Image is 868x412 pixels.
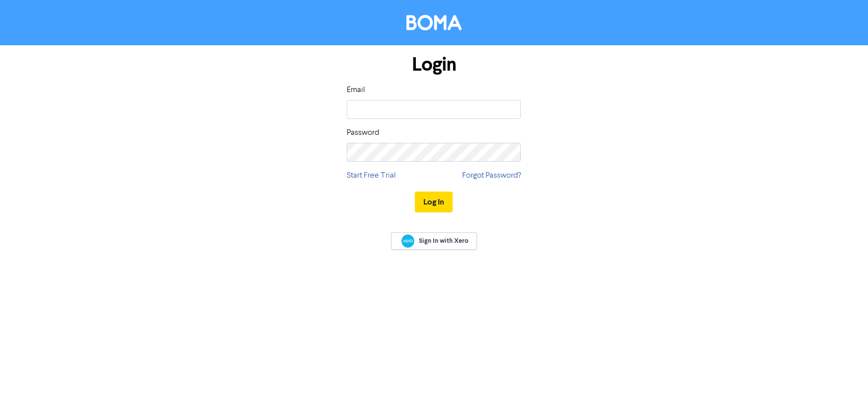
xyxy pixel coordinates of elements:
[347,84,365,96] label: Email
[401,234,414,248] img: Xero logo
[347,53,521,76] h1: Login
[406,15,462,30] img: BOMA Logo
[347,170,396,182] a: Start Free Trial
[347,127,379,139] label: Password
[419,236,469,245] span: Sign In with Xero
[391,232,477,250] a: Sign In with Xero
[415,192,453,212] button: Log In
[462,170,521,182] a: Forgot Password?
